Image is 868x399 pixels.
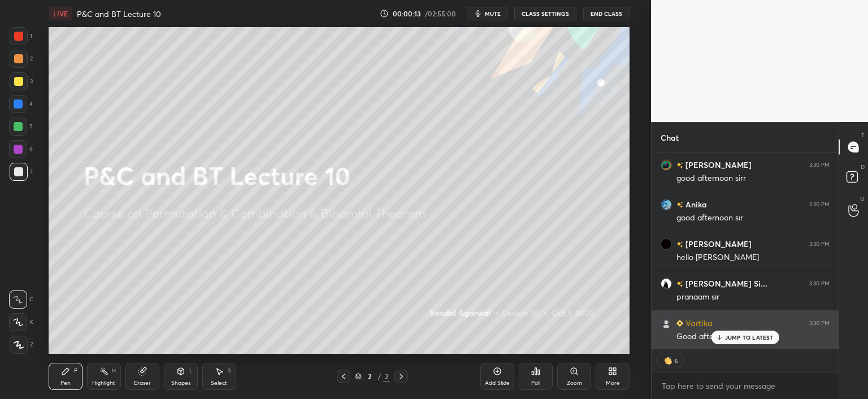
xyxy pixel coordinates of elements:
div: Shapes [171,380,190,386]
div: 5 [9,118,33,136]
div: Pen [60,380,71,386]
div: 2 [364,373,375,380]
div: Eraser [134,380,151,386]
img: no-rating-badge.077c3623.svg [676,241,683,248]
div: Good afternoon sir [676,331,830,342]
img: no-rating-badge.077c3623.svg [676,202,683,208]
div: 3:30 PM [809,201,830,208]
div: 7 [10,163,33,181]
div: S [228,368,231,374]
div: Z [10,336,33,354]
button: mute [467,7,507,20]
div: Poll [531,380,540,386]
img: 01fea0658b6945f7b1fe679493a9bbc6.jpg [661,199,672,210]
img: no-rating-badge.077c3623.svg [676,281,683,287]
div: LIVE [49,7,72,20]
div: L [189,368,193,374]
div: / [377,373,381,380]
img: 5ec962689806455c98ed887bb65e15dc.jpg [661,159,672,171]
div: H [112,368,116,374]
div: 3:30 PM [809,320,830,327]
div: good afternoon sirr [676,173,830,184]
img: clapping_hands.png [662,355,674,366]
div: Highlight [92,380,115,386]
div: Add Slide [485,380,510,386]
div: 6 [674,356,678,365]
span: mute [485,10,501,18]
p: G [860,194,865,203]
h6: [PERSON_NAME] Si... [683,277,767,289]
div: Select [211,380,227,386]
p: D [861,163,865,171]
div: P [74,368,77,374]
h6: Anika [683,198,707,210]
p: JUMP TO LATEST [725,334,774,341]
div: 2 [383,371,390,381]
div: Zoom [567,380,582,386]
div: 4 [9,95,33,113]
div: 3 [10,72,33,90]
div: C [9,290,33,309]
img: Learner_Badge_beginner_1_8b307cf2a0.svg [676,320,683,327]
img: 3d4d0f6eaf074aab84cece335152357e.None [661,278,672,289]
div: good afternoon sir [676,212,830,224]
div: pranaam sir [676,292,830,303]
div: More [606,380,620,386]
h4: P&C and BT Lecture 10 [77,8,161,19]
div: 3:30 PM [809,241,830,248]
div: 3:30 PM [809,162,830,168]
button: End Class [583,7,630,20]
div: 3:30 PM [809,280,830,287]
img: d0b0a90706f4413ea505ba297619349d.jpg [661,238,672,250]
div: 1 [10,27,32,45]
h6: [PERSON_NAME] [683,159,752,171]
p: T [861,131,865,140]
img: feecc96a79ba433c9b37fe94bd555cc6.jpg [661,318,672,329]
button: CLASS SETTINGS [514,7,576,20]
h6: [PERSON_NAME] [683,238,752,250]
h6: Vartika [683,317,713,329]
div: grid [652,153,839,349]
div: hello [PERSON_NAME] [676,252,830,263]
p: Chat [652,123,688,153]
div: X [9,313,33,331]
img: no-rating-badge.077c3623.svg [676,162,683,168]
div: 2 [10,50,33,68]
div: 6 [9,140,33,158]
